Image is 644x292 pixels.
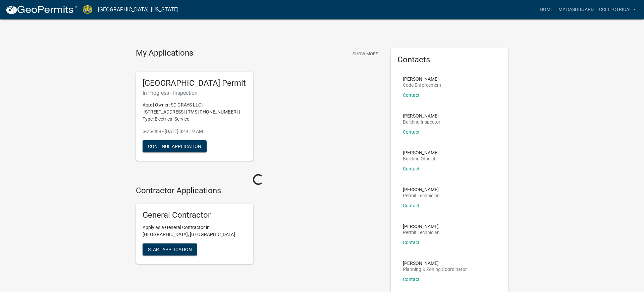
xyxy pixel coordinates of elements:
a: Home [537,3,556,16]
p: [PERSON_NAME] [403,114,440,118]
p: Planning & Zoning Coordinator [403,267,467,272]
a: Contact [403,240,420,245]
img: Jasper County, South Carolina [83,5,93,14]
span: Start Application [148,247,192,252]
p: [PERSON_NAME] [403,150,439,155]
h5: [GEOGRAPHIC_DATA] Permit [143,78,247,88]
p: [PERSON_NAME] [403,77,441,81]
a: Contact [403,129,420,135]
p: Permit Technician [403,230,440,235]
p: Apply as a General Contractor in [GEOGRAPHIC_DATA], [GEOGRAPHIC_DATA] [143,224,247,238]
p: Code Enforcement [403,83,441,87]
a: ccelectrical [596,3,639,16]
p: App: | Owner: SC GRAYS LLC | [STREET_ADDRESS] | TMS [PHONE_NUMBER] | Type: Electrical Service [143,101,247,123]
p: [PERSON_NAME] [403,187,440,192]
wm-workflow-list-section: Contractor Applications [136,186,381,269]
p: [PERSON_NAME] [403,224,440,229]
a: Contact [403,203,420,208]
h6: In Progress - Inspection [143,90,247,96]
p: Building Inspector [403,120,440,124]
h5: Contacts [397,55,501,65]
a: [GEOGRAPHIC_DATA], [US_STATE] [98,4,178,15]
p: S-25-369 - [DATE] 8:44:19 AM [143,128,247,135]
button: Continue Application [143,140,207,152]
h4: Contractor Applications [136,186,381,196]
button: Show More [350,48,381,59]
button: Start Application [143,243,197,255]
h4: My Applications [136,48,193,58]
a: Contact [403,92,420,98]
a: Contact [403,166,420,171]
p: Permit Technician [403,193,440,198]
p: Building Official [403,156,439,161]
a: My Dashboard [556,3,596,16]
h5: General Contractor [143,210,247,220]
a: Contact [403,277,420,282]
p: [PERSON_NAME] [403,261,467,266]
